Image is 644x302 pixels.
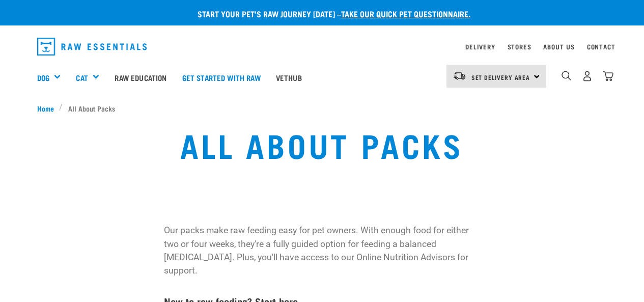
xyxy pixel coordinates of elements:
[471,75,530,79] span: Set Delivery Area
[453,71,466,80] img: van-moving.png
[37,103,54,114] span: Home
[175,57,268,98] a: Get started with Raw
[508,45,531,48] a: Stores
[341,11,470,16] a: take our quick pet questionnaire.
[37,103,607,114] nav: breadcrumbs
[29,34,615,60] nav: dropdown navigation
[37,103,60,114] a: Home
[76,72,88,84] a: Cat
[268,57,310,98] a: Vethub
[37,38,147,56] img: Raw Essentials Logo
[126,126,518,162] h1: All About Packs
[603,71,613,81] img: home-icon@2x.png
[543,45,574,48] a: About Us
[107,57,174,98] a: Raw Education
[562,71,571,80] img: home-icon-1@2x.png
[164,224,480,278] p: Our packs make raw feeding easy for pet owners. With enough food for either two or four weeks, th...
[587,45,615,48] a: Contact
[37,72,49,84] a: Dog
[465,45,495,48] a: Delivery
[582,71,593,81] img: user.png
